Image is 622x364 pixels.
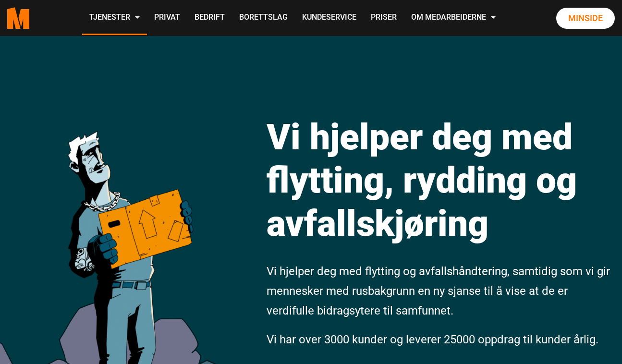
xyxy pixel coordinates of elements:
a: Kundeservice [295,1,364,35]
span: Vi hjelper deg med flytting og avfallshåndtering, samtidig som vi gir mennesker med rusbakgrunn e... [267,265,610,317]
a: Borettslag [232,1,295,35]
a: Privat [147,1,187,35]
span: Vi har over 3000 kunder og leverer 25000 oppdrag til kunder årlig. [267,333,598,346]
a: Tjenester [82,1,147,35]
a: Priser [364,1,404,35]
a: Bedrift [187,1,232,35]
a: Minside [556,8,615,29]
h1: Vi hjelper deg med flytting, rydding og avfallskjøring [267,115,615,245]
a: Om Medarbeiderne [404,1,503,35]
